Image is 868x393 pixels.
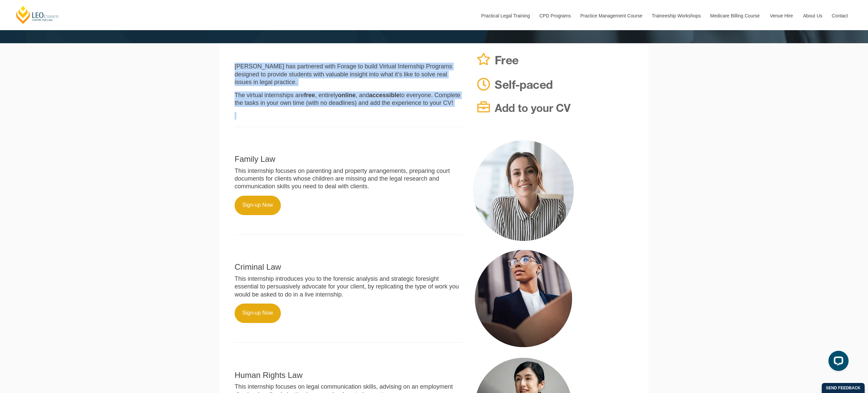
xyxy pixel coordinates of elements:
p: This internship introduces you to the forensic analysis and strategic foresight essential to pers... [235,275,463,299]
h2: Criminal Law [235,263,463,271]
a: Contact [827,1,853,30]
a: Venue Hire [765,1,798,30]
strong: free [304,92,315,99]
a: About Us [798,1,827,30]
strong: online [338,92,356,99]
iframe: LiveChat chat widget [823,348,851,376]
a: Practice Management Course [575,1,647,30]
a: Sign-up Now [235,304,281,323]
a: CPD Programs [534,1,575,30]
p: [PERSON_NAME] has partnered with Forage to build Virtual Internship Programs designed to provide ... [235,63,463,86]
strong: accessible [369,92,399,99]
a: Medicare Billing Course [705,1,765,30]
a: Traineeship Workshops [647,1,705,30]
a: Practical Legal Training [476,1,535,30]
h2: Family Law [235,155,463,163]
p: This internship focuses on parenting and property arrangements, preparing court documents for cli... [235,167,463,191]
a: Sign-up Now [235,196,281,215]
p: The virtual internships are , entirely , and to everyone. Complete the tasks in your own time (wi... [235,91,463,107]
h2: Human Rights Law [235,371,463,380]
a: [PERSON_NAME] Centre for Law [15,5,60,24]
